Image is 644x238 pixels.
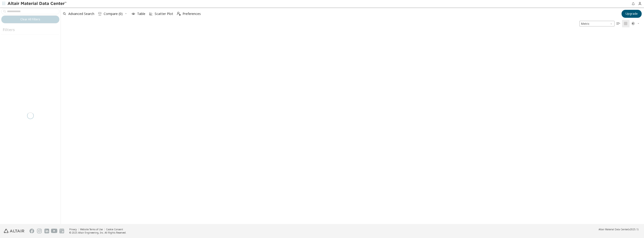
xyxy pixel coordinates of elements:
button: Upgrade [622,10,642,18]
i:  [624,22,628,25]
span: Table [137,12,145,15]
a: Privacy [69,228,77,231]
span: Advanced Search [68,12,94,15]
span: Metric [579,21,615,26]
i:  [631,22,635,25]
button: Table View [615,20,622,27]
i:  [177,12,181,16]
div: © 2025 Altair Engineering, Inc. All Rights Reserved. [69,231,126,234]
div: (v2025.1) [599,228,638,231]
span: Altair Material Data Center [599,228,628,231]
span: Upgrade [626,12,638,16]
i:  [616,22,620,25]
div: Unit System [579,21,615,26]
img: Altair Engineering [4,229,24,233]
span: Scatter Plot [155,12,173,15]
img: Altair Material Data Center [7,1,67,6]
a: Website Terms of Use [80,228,103,231]
a: Cookie Consent [106,228,123,231]
span: Compare (0) [104,12,123,15]
button: Tile View [622,20,629,27]
span: Preferences [183,12,201,15]
button: Theme [629,20,642,27]
i:  [98,12,102,16]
